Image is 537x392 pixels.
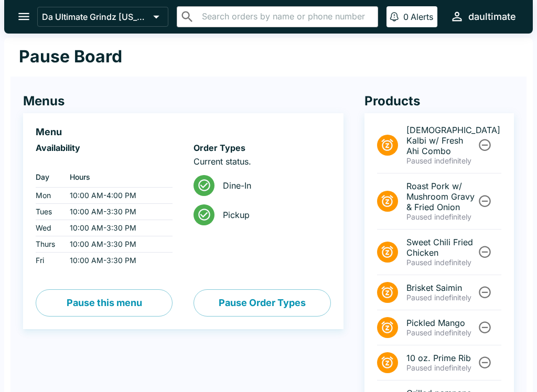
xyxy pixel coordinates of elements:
[406,328,476,337] p: Paused indefinitely
[36,188,61,204] td: Mon
[36,236,61,253] td: Thurs
[406,181,476,212] span: Roast Pork w/ Mushroom Gravy & Fried Onion
[199,9,373,24] input: Search orders by name or phone number
[475,191,495,211] button: Unpause
[23,93,343,109] h4: Menus
[36,253,61,269] td: Fri
[468,10,516,23] div: daultimate
[19,46,122,67] h1: Pause Board
[406,156,476,166] p: Paused indefinitely
[411,12,433,22] p: Alerts
[10,3,37,30] button: open drawer
[37,7,168,27] button: Da Ultimate Grindz [US_STATE]
[61,220,173,236] td: 10:00 AM - 3:30 PM
[223,210,322,220] span: Pickup
[475,282,495,302] button: Unpause
[36,289,173,317] button: Pause this menu
[406,237,476,258] span: Sweet Chili Fried Chicken
[406,258,476,267] p: Paused indefinitely
[406,353,476,363] span: 10 oz. Prime Rib
[446,5,520,28] button: daultimate
[36,143,173,153] h6: Availability
[194,289,330,317] button: Pause Order Types
[475,353,495,372] button: Unpause
[475,318,495,337] button: Unpause
[223,180,322,191] span: Dine-In
[406,125,476,156] span: [DEMOGRAPHIC_DATA] Kalbi w/ Fresh Ahi Combo
[475,135,495,155] button: Unpause
[61,188,173,204] td: 10:00 AM - 4:00 PM
[364,93,514,109] h4: Products
[61,253,173,269] td: 10:00 AM - 3:30 PM
[36,156,173,167] p: ‏
[61,167,173,188] th: Hours
[42,12,149,22] p: Da Ultimate Grindz [US_STATE]
[406,318,476,328] span: Pickled Mango
[406,363,476,373] p: Paused indefinitely
[36,220,61,236] td: Wed
[403,12,409,22] p: 0
[406,282,476,293] span: Brisket Saimin
[406,212,476,222] p: Paused indefinitely
[61,204,173,220] td: 10:00 AM - 3:30 PM
[194,156,330,167] p: Current status.
[475,242,495,262] button: Unpause
[36,204,61,220] td: Tues
[36,167,61,188] th: Day
[406,293,476,302] p: Paused indefinitely
[61,236,173,253] td: 10:00 AM - 3:30 PM
[194,143,330,153] h6: Order Types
